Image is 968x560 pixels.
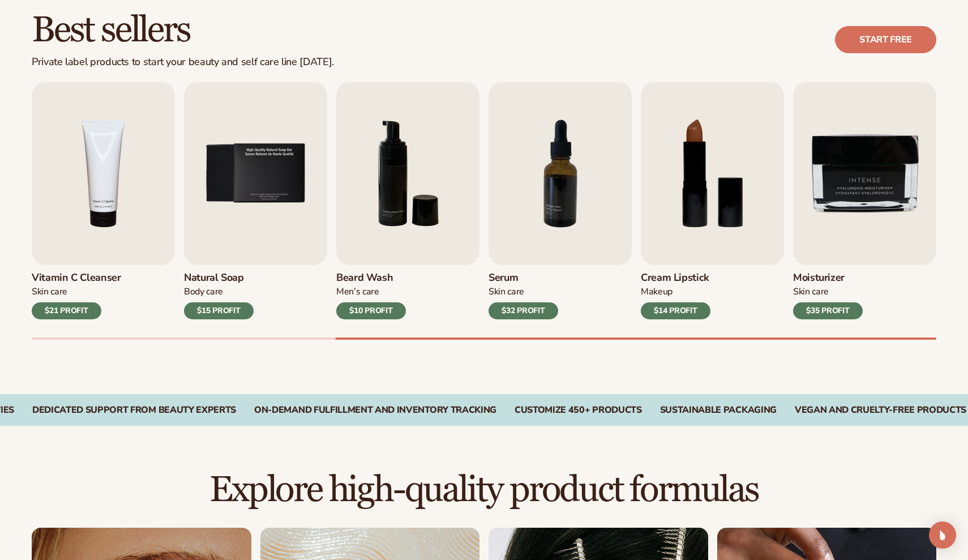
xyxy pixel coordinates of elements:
h3: Vitamin C Cleanser [32,272,121,284]
h3: Moisturizer [793,272,863,284]
div: Private label products to start your beauty and self care line [DATE]. [32,56,334,69]
div: CUSTOMIZE 450+ PRODUCTS [515,405,642,416]
div: $32 PROFIT [489,302,558,319]
a: 6 / 9 [336,82,479,319]
h3: Beard Wash [336,272,406,284]
div: Open Intercom Messenger [929,521,956,549]
div: Body Care [184,286,254,298]
div: $35 PROFIT [793,302,863,319]
h3: Serum [489,272,558,284]
div: $10 PROFIT [336,302,406,319]
div: Skin Care [793,286,863,298]
a: 9 / 9 [793,82,936,319]
h2: Best sellers [32,11,334,49]
div: Men’s Care [336,286,406,298]
h3: Natural Soap [184,272,254,284]
div: SUSTAINABLE PACKAGING [660,405,777,416]
a: Start free [835,26,936,53]
div: Skin Care [489,286,558,298]
div: On-Demand Fulfillment and Inventory Tracking [254,405,496,416]
a: 7 / 9 [489,82,632,319]
div: Dedicated Support From Beauty Experts [32,405,236,416]
div: $15 PROFIT [184,302,254,319]
a: 5 / 9 [184,82,327,319]
a: 4 / 9 [32,82,175,319]
div: VEGAN AND CRUELTY-FREE PRODUCTS [795,405,966,416]
h2: Explore high-quality product formulas [32,471,936,509]
div: $14 PROFIT [641,302,710,319]
div: Makeup [641,286,710,298]
a: 8 / 9 [641,82,784,319]
div: Skin Care [32,286,121,298]
h3: Cream Lipstick [641,272,710,284]
div: $21 PROFIT [32,302,101,319]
